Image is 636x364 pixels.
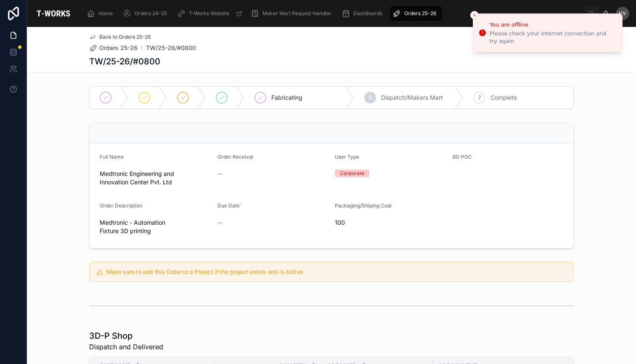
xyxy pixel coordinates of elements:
[89,330,163,342] h1: 3D-P Shop
[189,10,229,17] span: T-Works Website
[335,154,359,160] span: User Type
[100,154,124,160] span: Full Name
[100,202,142,209] span: Order Description
[340,170,364,177] div: Corporate
[217,154,253,160] span: Order Receival
[98,10,113,17] span: Home
[106,269,567,275] h5: Make sure to add this Order to a Project if the project exists and is Active
[381,93,443,102] span: Dispatch/Makers Mart
[100,170,211,186] span: Medtronic Engineering and Innovation Center Pvt. Ltd
[217,202,241,209] span: Due Date`
[470,11,479,19] button: Close toast
[135,10,167,17] span: Orders 24-25
[271,93,302,102] span: Fabricating
[453,154,472,160] span: BD POC
[353,10,382,17] span: DashBoards
[120,6,173,21] a: Orders 24-25
[89,342,163,352] span: Dispatch and Delivered
[404,10,436,17] span: Orders 25-26
[490,30,615,45] div: Please check your internet connection and try again
[619,10,626,17] span: VV
[84,6,119,21] a: Home
[368,94,371,101] span: 6
[335,218,446,227] span: 100
[335,202,392,209] span: Packaging/Shiping Cost
[34,7,73,20] img: App logo
[80,4,584,23] div: scrollable content
[175,6,246,21] a: T-Works Website
[390,6,442,21] a: Orders 25-26
[248,6,337,21] a: Maker Mart Request Handler
[490,93,517,102] span: Complete
[339,6,388,21] a: DashBoards
[99,44,138,52] span: Orders 25-26
[217,218,223,227] span: --
[262,10,331,17] span: Maker Mart Request Handler
[89,44,138,52] a: Orders 25-26
[89,56,160,67] h1: TW/25-26/#0800
[478,94,481,101] span: 7
[490,21,615,29] div: You are offline
[100,218,211,235] span: Medtronic - Automation Fixture 3D printing
[146,44,196,52] a: TW/25-26/#0800
[89,34,151,40] a: Back to Orders 25-26
[99,34,151,40] span: Back to Orders 25-26
[217,170,223,178] span: --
